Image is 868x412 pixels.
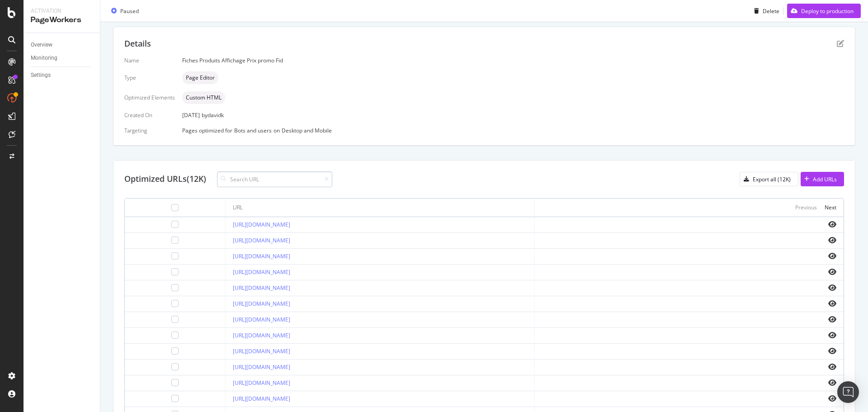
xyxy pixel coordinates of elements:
i: eye [828,300,836,307]
div: Settings [31,71,51,80]
button: Next [825,202,836,213]
button: Add URLs [801,172,844,186]
div: Paused [120,7,139,14]
div: Open Intercom Messenger [837,381,859,403]
i: eye [828,395,836,402]
i: eye [828,268,836,275]
div: Add URLs [813,175,837,183]
div: Next [825,204,836,211]
a: [URL][DOMAIN_NAME] [233,331,290,339]
div: pen-to-square [837,40,844,47]
a: Monitoring [31,53,94,63]
button: Previous [795,202,817,213]
div: Optimized URLs (12K) [124,173,206,185]
div: URL [233,204,243,212]
i: eye [828,363,836,370]
div: Overview [31,40,52,50]
div: neutral label [182,91,225,104]
button: Deploy to production [787,4,861,18]
div: Type [124,74,175,81]
input: Search URL [217,171,332,187]
div: Bots and users [234,127,272,134]
a: [URL][DOMAIN_NAME] [233,252,290,260]
a: [URL][DOMAIN_NAME] [233,221,290,228]
div: Activation [31,7,93,15]
div: Pages optimized for on [182,127,844,134]
a: [URL][DOMAIN_NAME] [233,347,290,355]
div: Details [124,38,151,50]
a: [URL][DOMAIN_NAME] [233,363,290,371]
i: eye [828,316,836,323]
i: eye [828,237,836,244]
i: eye [828,379,836,386]
div: Optimized Elements [124,94,175,101]
a: [URL][DOMAIN_NAME] [233,395,290,403]
div: Created On [124,111,175,119]
div: PageWorkers [31,15,93,25]
div: Export all (12K) [753,175,791,183]
i: eye [828,221,836,228]
a: Overview [31,40,94,50]
div: Delete [763,7,779,14]
div: Fiches Produits Affichage Prix promo Fid [182,57,844,64]
div: [DATE] [182,111,844,119]
div: Monitoring [31,53,57,63]
span: Page Editor [186,75,215,81]
button: Export all (12K) [740,172,798,186]
a: [URL][DOMAIN_NAME] [233,300,290,308]
div: Previous [795,204,817,211]
i: eye [828,252,836,260]
div: Desktop and Mobile [282,127,332,134]
a: [URL][DOMAIN_NAME] [233,237,290,244]
a: [URL][DOMAIN_NAME] [233,268,290,276]
div: Name [124,57,175,64]
button: Delete [750,4,779,18]
div: by davidk [202,111,224,119]
i: eye [828,347,836,355]
div: neutral label [182,71,218,84]
i: eye [828,284,836,291]
div: Targeting [124,127,175,134]
div: Deploy to production [801,7,854,14]
a: [URL][DOMAIN_NAME] [233,284,290,292]
i: eye [828,331,836,339]
a: [URL][DOMAIN_NAME] [233,379,290,387]
a: [URL][DOMAIN_NAME] [233,316,290,323]
span: Custom HTML [186,95,222,100]
a: Settings [31,71,94,80]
